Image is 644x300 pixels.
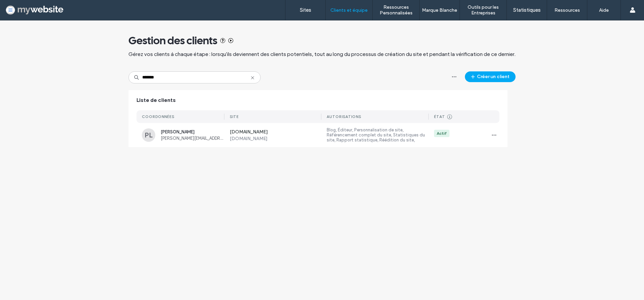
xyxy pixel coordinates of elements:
[230,114,239,119] div: Site
[330,7,368,13] label: Clients et équipe
[137,97,176,104] span: Liste de clients
[434,114,445,119] div: État
[327,127,429,143] label: Blog, Éditeur, Personnalisation de site, Référencement complet du site, Statistiques du site, Rap...
[137,123,499,147] a: PL[PERSON_NAME][PERSON_NAME][EMAIL_ADDRESS][DOMAIN_NAME][DOMAIN_NAME][DOMAIN_NAME]Blog, Éditeur, ...
[300,7,311,13] label: Sites
[142,114,174,119] div: COORDONNÉES
[513,7,541,13] label: Statistiques
[161,136,224,141] span: [PERSON_NAME][EMAIL_ADDRESS][DOMAIN_NAME]
[465,71,516,82] button: Créer un client
[422,7,457,13] label: Marque Blanche
[327,114,361,119] div: Autorisations
[15,5,31,11] span: Aiuto
[373,4,419,16] label: Ressources Personnalisées
[142,128,155,142] div: PL
[230,129,322,136] label: [DOMAIN_NAME]
[554,7,580,13] label: Ressources
[460,4,506,16] label: Outils pour les Entreprises
[128,51,516,58] span: Gérez vos clients à chaque étape : lorsqu'ils deviennent des clients potentiels, tout au long du ...
[161,129,224,134] span: [PERSON_NAME]
[599,7,609,13] label: Aide
[437,130,447,136] div: Actif
[230,136,322,141] label: [DOMAIN_NAME]
[128,34,217,47] span: Gestion des clients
